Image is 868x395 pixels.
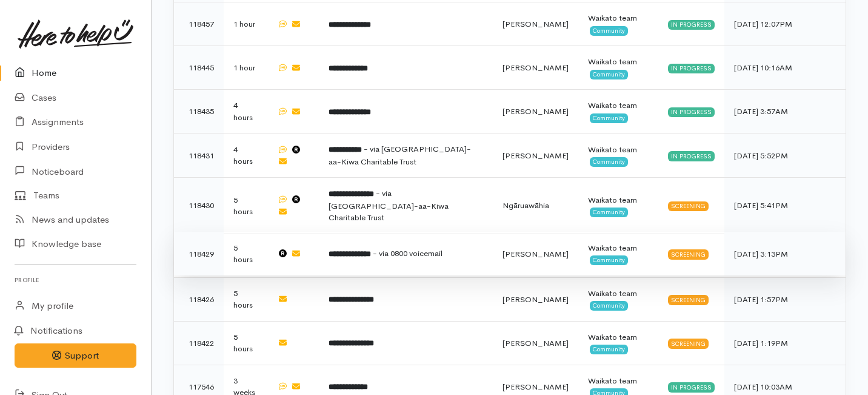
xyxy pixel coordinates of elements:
[174,2,224,46] td: 118457
[502,62,569,73] span: [PERSON_NAME]
[502,249,569,259] span: [PERSON_NAME]
[329,144,471,167] span: - via [GEOGRAPHIC_DATA]-aa-Kiwa Charitable Trust
[578,90,658,133] td: Waikato team
[590,26,628,36] span: Community
[502,106,569,116] span: [PERSON_NAME]
[590,208,628,217] span: Community
[668,107,715,117] div: In progress
[590,113,628,123] span: Community
[724,321,846,365] td: [DATE] 1:19PM
[224,133,267,178] td: 4 hours
[578,46,658,90] td: Waikato team
[724,178,846,234] td: [DATE] 5:41PM
[668,339,709,348] div: Screening
[590,345,628,354] span: Community
[224,277,267,321] td: 5 hours
[668,151,715,161] div: In progress
[174,46,224,90] td: 118445
[373,248,442,258] span: - via 0800 voicemail
[15,343,136,368] button: Support
[174,90,224,133] td: 118435
[224,178,267,234] td: 5 hours
[502,382,569,392] span: [PERSON_NAME]
[668,249,709,259] div: Screening
[578,277,658,321] td: Waikato team
[578,232,658,275] td: Waikato team
[329,188,449,223] span: - via [GEOGRAPHIC_DATA]-aa-Kiwa Charitable Trust
[724,133,846,178] td: [DATE] 5:52PM
[224,321,267,365] td: 5 hours
[668,64,715,73] div: In progress
[590,70,628,79] span: Community
[724,90,846,133] td: [DATE] 3:57AM
[668,20,715,30] div: In progress
[668,295,709,305] div: Screening
[174,277,224,321] td: 118426
[224,2,267,46] td: 1 hour
[15,272,136,288] h6: Profile
[174,232,224,275] td: 118429
[724,2,846,46] td: [DATE] 12:07PM
[724,277,846,321] td: [DATE] 1:57PM
[502,338,569,348] span: [PERSON_NAME]
[668,201,709,211] div: Screening
[502,294,569,305] span: [PERSON_NAME]
[590,157,628,167] span: Community
[502,200,549,211] span: Ngāruawāhia
[590,255,628,265] span: Community
[174,321,224,365] td: 118422
[578,2,658,46] td: Waikato team
[578,133,658,178] td: Waikato team
[724,232,846,275] td: [DATE] 3:13PM
[578,178,658,234] td: Waikato team
[174,133,224,178] td: 118431
[224,46,267,90] td: 1 hour
[502,150,569,161] span: [PERSON_NAME]
[590,301,628,311] span: Community
[724,46,846,90] td: [DATE] 10:16AM
[224,232,267,275] td: 5 hours
[224,90,267,133] td: 4 hours
[502,19,569,29] span: [PERSON_NAME]
[578,321,658,365] td: Waikato team
[668,382,715,392] div: In progress
[174,178,224,234] td: 118430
